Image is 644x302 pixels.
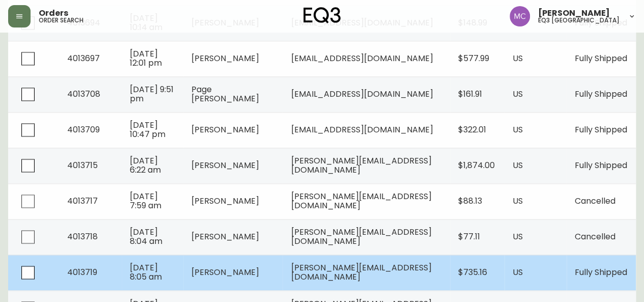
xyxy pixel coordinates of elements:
[575,195,615,207] span: Cancelled
[130,190,161,211] span: [DATE] 7:59 am
[67,88,100,100] span: 4013708
[513,52,523,64] span: US
[513,231,523,242] span: US
[538,17,620,23] h5: eq3 [GEOGRAPHIC_DATA]
[67,266,97,278] span: 4013719
[458,266,487,278] span: $735.16
[575,231,615,242] span: Cancelled
[575,52,627,64] span: Fully Shipped
[291,190,431,211] span: [PERSON_NAME][EMAIL_ADDRESS][DOMAIN_NAME]
[291,88,433,100] span: [EMAIL_ADDRESS][DOMAIN_NAME]
[458,159,495,171] span: $1,874.00
[39,17,83,23] h5: order search
[513,88,523,100] span: US
[291,155,431,176] span: [PERSON_NAME][EMAIL_ADDRESS][DOMAIN_NAME]
[291,262,431,283] span: [PERSON_NAME][EMAIL_ADDRESS][DOMAIN_NAME]
[458,231,480,242] span: $77.11
[67,195,98,207] span: 4013717
[191,124,259,135] span: [PERSON_NAME]
[130,155,161,176] span: [DATE] 6:22 am
[513,124,523,135] span: US
[575,159,627,171] span: Fully Shipped
[191,84,259,104] span: Page [PERSON_NAME]
[130,84,174,104] span: [DATE] 9:51 pm
[130,262,162,283] span: [DATE] 8:05 am
[510,6,530,26] img: 6dbdb61c5655a9a555815750a11666cc
[291,226,431,247] span: [PERSON_NAME][EMAIL_ADDRESS][DOMAIN_NAME]
[575,88,627,100] span: Fully Shipped
[67,159,98,171] span: 4013715
[513,159,523,171] span: US
[39,9,68,17] span: Orders
[130,119,165,140] span: [DATE] 10:47 pm
[575,266,627,278] span: Fully Shipped
[191,159,259,171] span: [PERSON_NAME]
[291,124,433,135] span: [EMAIL_ADDRESS][DOMAIN_NAME]
[458,88,482,100] span: $161.91
[67,231,98,242] span: 4013718
[191,195,259,207] span: [PERSON_NAME]
[303,7,341,23] img: logo
[513,195,523,207] span: US
[191,52,259,64] span: [PERSON_NAME]
[538,9,610,17] span: [PERSON_NAME]
[458,124,486,135] span: $322.01
[513,266,523,278] span: US
[191,231,259,242] span: [PERSON_NAME]
[67,52,100,64] span: 4013697
[575,124,627,135] span: Fully Shipped
[191,266,259,278] span: [PERSON_NAME]
[291,52,433,64] span: [EMAIL_ADDRESS][DOMAIN_NAME]
[130,226,162,247] span: [DATE] 8:04 am
[130,48,162,69] span: [DATE] 12:01 pm
[458,52,489,64] span: $577.99
[67,124,100,135] span: 4013709
[458,195,482,207] span: $88.13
